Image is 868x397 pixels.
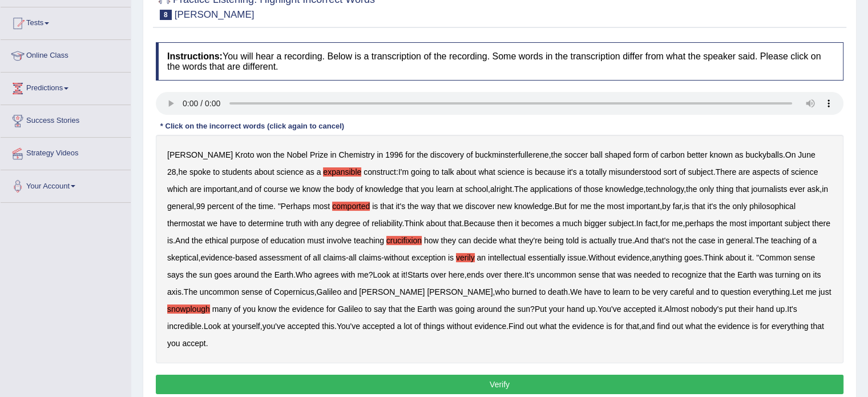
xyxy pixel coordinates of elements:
[255,185,261,194] b: of
[456,185,463,194] b: at
[804,236,810,245] b: of
[536,270,576,279] b: uncommon
[495,287,510,296] b: who
[617,253,649,262] b: evidence
[752,167,780,177] b: aspects
[641,287,651,296] b: be
[448,219,461,228] b: that
[256,150,271,159] b: won
[259,253,302,262] b: assessment
[241,287,263,296] b: sense
[473,236,496,245] b: decide
[605,150,631,159] b: shaped
[411,167,430,177] b: going
[539,287,546,296] b: to
[306,167,314,177] b: as
[564,150,588,159] b: soccer
[466,150,473,159] b: of
[222,167,252,177] b: students
[544,236,563,245] b: being
[1,7,131,36] a: Tests
[802,270,811,279] b: on
[609,167,661,177] b: misunderstood
[167,150,233,159] b: [PERSON_NAME]
[411,253,446,262] b: exception
[699,185,714,194] b: only
[685,236,696,245] b: the
[178,167,187,177] b: he
[512,287,537,296] b: burned
[156,135,843,363] div: , . , : . , , . , , , , . " . , , . . . , , . . . , - - - . , . . " . ? ! , . . , , . . ? . . . ....
[688,167,713,177] b: subject
[437,202,450,211] b: that
[255,167,274,177] b: about
[737,270,756,279] b: Earth
[527,167,532,177] b: is
[578,270,599,279] b: sense
[215,270,232,279] b: goes
[652,253,682,262] b: anything
[323,167,361,177] b: expansible
[632,287,639,296] b: to
[751,185,787,194] b: journalists
[594,202,604,211] b: the
[634,236,648,245] b: And
[755,236,769,245] b: The
[712,287,718,296] b: to
[239,219,246,228] b: to
[633,150,649,159] b: form
[405,150,414,159] b: for
[304,219,318,228] b: with
[1,170,131,199] a: Your Account
[404,219,423,228] b: Think
[234,270,259,279] b: around
[524,270,534,279] b: It's
[672,236,683,245] b: not
[259,202,273,211] b: time
[807,185,819,194] b: ask
[200,287,239,296] b: uncommon
[569,202,578,211] b: for
[401,270,405,279] b: it
[791,167,818,177] b: science
[575,185,582,194] b: of
[708,270,721,279] b: that
[486,270,502,279] b: over
[748,253,752,262] b: it
[663,270,669,279] b: to
[514,185,528,194] b: The
[704,253,723,262] b: Think
[274,270,293,279] b: Earth
[518,236,542,245] b: they're
[313,253,321,262] b: all
[612,287,630,296] b: learn
[794,253,815,262] b: sense
[717,236,724,245] b: in
[243,304,256,314] b: you
[431,270,446,279] b: over
[679,167,686,177] b: of
[212,304,232,314] b: many
[618,236,632,245] b: true
[344,287,357,296] b: and
[709,150,732,159] b: known
[336,219,361,228] b: degree
[167,219,205,228] b: thermostat
[407,270,429,279] b: Starts
[759,253,792,262] b: Common
[707,202,717,211] b: it's
[556,219,560,228] b: a
[651,236,669,245] b: that's
[156,42,843,81] h4: You will hear a recording. Below is a transcription of the recording. Some words in the transcrip...
[207,219,217,228] b: we
[736,185,749,194] b: that
[749,202,796,211] b: philosophical
[636,219,643,228] b: In
[261,236,268,245] b: of
[248,219,284,228] b: determine
[645,185,684,194] b: technology
[160,10,172,20] span: 8
[721,287,751,296] b: question
[464,219,495,228] b: Because
[652,287,667,296] b: very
